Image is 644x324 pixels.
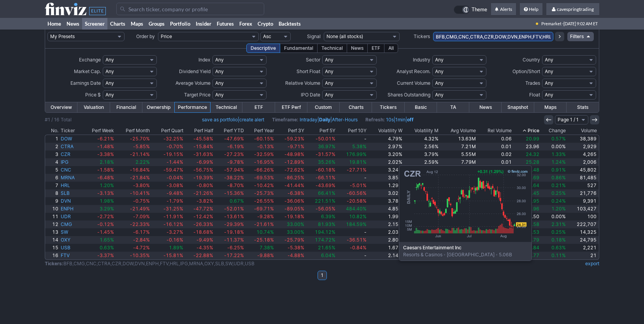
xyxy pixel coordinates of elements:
[130,175,150,180] span: -21.84%
[440,151,477,158] a: 5.55M
[284,175,304,180] span: -86.25%
[254,136,274,142] span: -60.15%
[224,167,244,173] span: -57.94%
[151,158,184,166] a: -1.44%
[288,190,304,196] span: -6.38%
[350,182,367,188] span: -5.01%
[45,182,60,189] a: 7
[275,158,305,166] a: -12.89%
[184,182,214,189] a: -0.80%
[133,198,150,204] span: -0.75%
[193,18,214,30] a: Insider
[491,3,516,16] a: Alerts
[82,189,115,197] a: -3.13%
[337,166,368,174] a: -27.71%
[567,135,599,143] a: 38,389
[115,182,151,189] a: -3.80%
[214,143,245,151] a: -6.19%
[368,135,404,143] a: 4.79%
[407,117,414,123] a: off
[163,151,183,157] span: -19.15%
[526,175,539,180] span: 25.69
[107,18,128,30] a: Charts
[167,182,183,188] span: -3.08%
[540,158,567,166] a: 1.24%
[404,135,439,143] a: 4.32%
[300,117,318,123] a: Intraday
[128,18,146,30] a: Maps
[284,198,304,204] span: -36.06%
[45,151,60,158] a: 3
[368,158,404,166] a: 2.02%
[405,102,437,112] a: Basic
[540,135,567,143] a: 0.57%
[284,151,304,157] span: -48.98%
[305,174,337,182] a: -66.11%
[337,189,368,197] a: -60.56%
[275,182,305,189] a: -41.44%
[133,144,150,149] span: -5.85%
[100,182,114,188] span: 1.20%
[193,175,213,180] span: -19.39%
[60,158,82,166] a: IPG
[305,205,337,213] a: -56.05%
[151,182,184,189] a: -3.08%
[318,144,335,149] span: 36.97%
[115,189,151,197] a: -10.41%
[45,174,60,182] a: 6
[214,158,245,166] a: -9.78%
[184,189,214,197] a: -21.26%
[280,44,318,53] div: Fundamental
[540,189,567,197] a: 0.25%
[347,44,368,53] div: News
[526,182,539,188] span: 28.64
[305,197,337,205] a: 221.51%
[146,18,167,30] a: Groups
[284,167,304,173] span: -72.62%
[115,158,151,166] a: 2.22%
[477,135,513,143] a: 0.06
[210,102,242,112] a: Technical
[349,159,367,165] span: 19.81%
[540,166,567,174] a: 0.91%
[184,135,214,143] a: -45.58%
[275,151,305,158] a: -48.98%
[276,18,304,30] a: Backtests
[245,174,275,182] a: -69.53%
[82,143,115,151] a: -1.48%
[567,151,599,158] a: 4,265
[567,174,599,182] a: 81,485
[477,158,513,166] a: 0.01
[45,166,60,174] a: 5
[332,117,358,123] a: After-Hours
[513,158,540,166] a: 25.28
[60,197,82,205] a: DVN
[567,182,599,189] a: 527
[245,197,275,205] a: -26.55%
[254,182,274,188] span: -10.42%
[82,174,115,182] a: -6.48%
[254,198,274,204] span: -26.55%
[45,158,60,166] a: 4
[227,144,244,149] span: -6.19%
[384,44,398,53] div: All
[526,190,539,196] span: 32.45
[472,5,487,14] span: Theme
[184,151,214,158] a: -31.63%
[368,151,404,158] a: 3.20%
[567,102,599,112] a: Stats
[347,190,367,196] span: -60.56%
[346,151,367,157] span: 176.99%
[193,144,213,149] span: -15.84%
[254,175,274,180] span: -69.53%
[245,158,275,166] a: -16.95%
[45,197,60,205] a: 9
[97,151,114,157] span: -3.38%
[245,135,275,143] a: -60.15%
[557,6,594,12] span: cavespringtrading
[224,190,244,196] span: -15.36%
[275,135,305,143] a: -59.23%
[45,189,60,197] a: 8
[284,136,304,142] span: -59.23%
[197,159,213,165] span: -6.99%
